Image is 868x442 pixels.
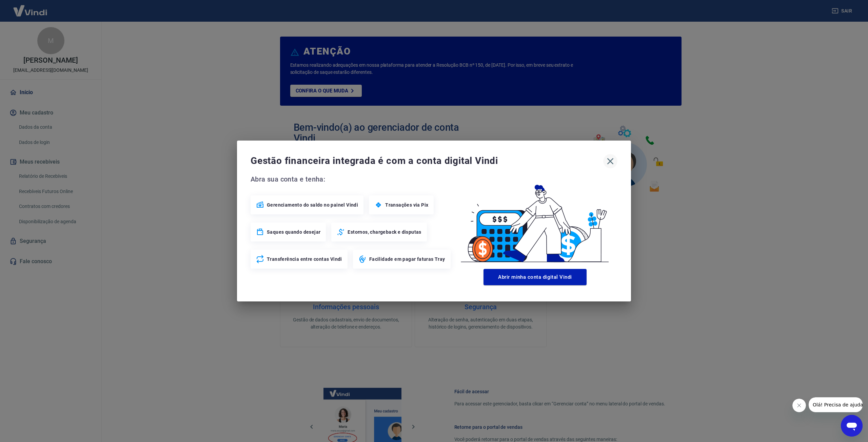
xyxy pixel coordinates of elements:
[809,397,863,412] iframe: Mensagem da empresa
[484,269,587,285] button: Abrir minha conta digital Vindi
[267,256,342,262] span: Transferência entre contas Vindi
[267,202,358,208] span: Gerenciamento do saldo no painel Vindi
[348,229,421,235] span: Estornos, chargeback e disputas
[841,415,863,437] iframe: Botão para abrir a janela de mensagens
[385,202,428,208] span: Transações via Pix
[4,5,57,10] span: Olá! Precisa de ajuda?
[453,174,617,266] img: Good Billing
[369,256,445,262] span: Facilidade em pagar faturas Tray
[792,399,806,412] iframe: Fechar mensagem
[251,174,453,185] span: Abra sua conta e tenha:
[251,154,603,168] span: Gestão financeira integrada é com a conta digital Vindi
[267,229,320,235] span: Saques quando desejar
